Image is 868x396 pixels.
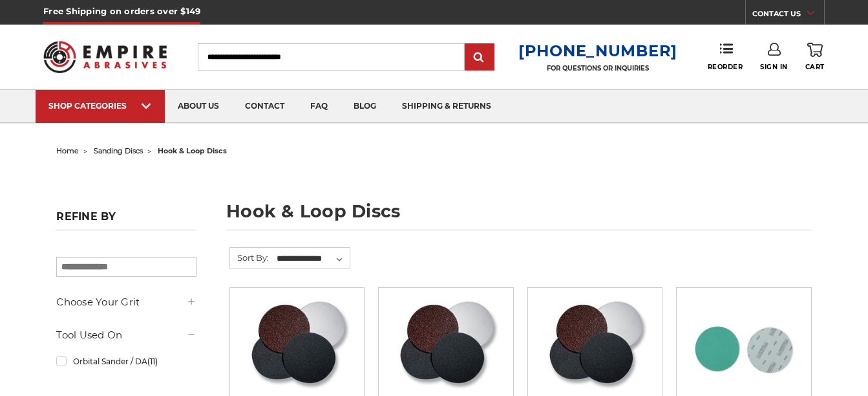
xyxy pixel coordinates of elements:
[56,327,196,343] h5: Tool Used On
[56,210,196,230] h5: Refine by
[467,45,492,71] input: Submit
[341,90,389,123] a: blog
[752,6,824,25] a: CONTACT US
[147,357,158,366] span: (11)
[275,249,350,269] select: Sort By:
[158,146,227,155] span: hook & loop discs
[232,90,297,123] a: contact
[226,203,811,230] h1: hook & loop discs
[708,63,743,71] span: Reorder
[43,33,167,82] img: Empire Abrasives
[230,248,269,267] label: Sort By:
[56,146,79,155] a: home
[518,64,677,72] p: FOR QUESTIONS OR INQUIRIES
[708,43,743,71] a: Reorder
[48,101,152,111] div: SHOP CATEGORIES
[518,41,677,60] a: [PHONE_NUMBER]
[56,350,196,373] a: Orbital Sander / DA
[56,294,196,310] h5: Choose Your Grit
[94,146,143,155] a: sanding discs
[165,90,232,123] a: about us
[805,63,825,71] span: Cart
[760,63,788,71] span: Sign In
[805,43,825,71] a: Cart
[297,90,341,123] a: faq
[389,90,504,123] a: shipping & returns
